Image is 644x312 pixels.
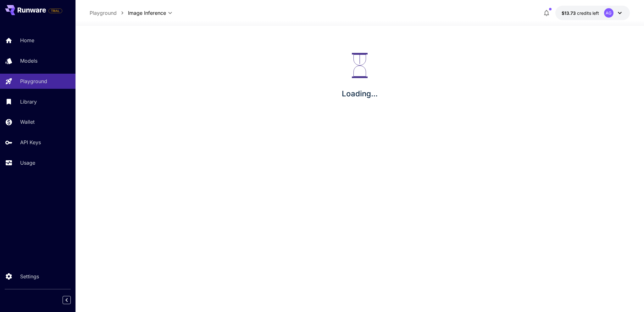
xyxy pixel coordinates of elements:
[604,8,613,18] div: AG
[20,37,34,44] p: Home
[90,9,128,17] nav: breadcrumb
[67,294,75,306] div: Collapse sidebar
[562,10,599,16] div: $13.72939
[555,6,630,20] button: $13.72939AG
[20,159,35,167] p: Usage
[577,10,599,16] span: credits left
[20,77,47,85] p: Playground
[49,9,62,13] span: TRIAL
[63,296,71,304] button: Collapse sidebar
[128,9,166,17] span: Image Inference
[20,273,39,280] p: Settings
[90,9,117,17] a: Playground
[20,118,35,126] p: Wallet
[20,98,37,105] p: Library
[48,7,62,14] span: Add your payment card to enable full platform functionality.
[562,10,577,16] span: $13.73
[20,139,41,146] p: API Keys
[342,88,378,99] p: Loading...
[20,57,37,65] p: Models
